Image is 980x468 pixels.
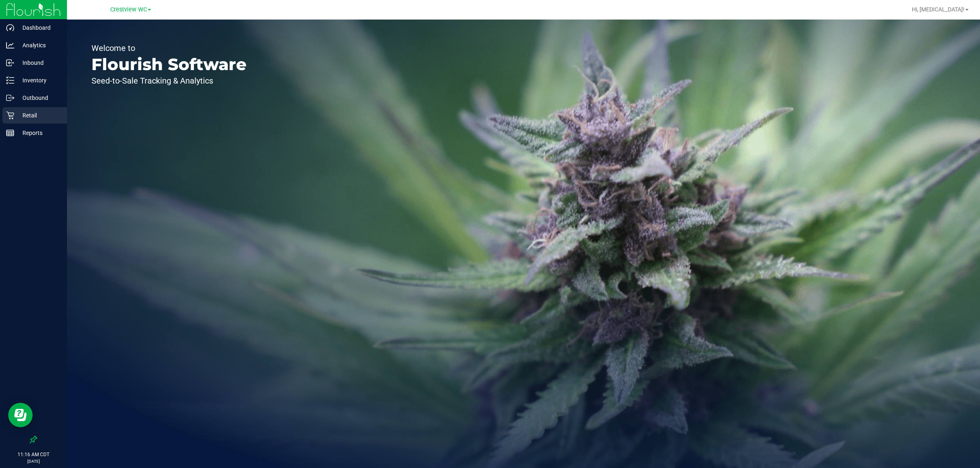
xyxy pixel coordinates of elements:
[6,94,14,102] inline-svg: Outbound
[6,76,14,84] inline-svg: Inventory
[6,59,14,67] inline-svg: Inbound
[4,458,63,464] p: [DATE]
[6,111,14,119] inline-svg: Retail
[4,451,63,458] p: 11:16 AM CDT
[110,6,147,13] span: Crestview WC
[14,40,63,50] p: Analytics
[6,129,14,137] inline-svg: Reports
[91,77,247,85] p: Seed-to-Sale Tracking & Analytics
[14,23,63,33] p: Dashboard
[6,24,14,32] inline-svg: Dashboard
[14,75,63,85] p: Inventory
[6,41,14,49] inline-svg: Analytics
[912,6,964,13] span: Hi, [MEDICAL_DATA]!
[14,128,63,138] p: Reports
[14,110,63,120] p: Retail
[8,403,33,427] iframe: Resource center
[14,93,63,103] p: Outbound
[14,58,63,68] p: Inbound
[91,56,247,73] p: Flourish Software
[91,44,247,52] p: Welcome to
[29,435,38,444] label: Pin the sidebar to full width on large screens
